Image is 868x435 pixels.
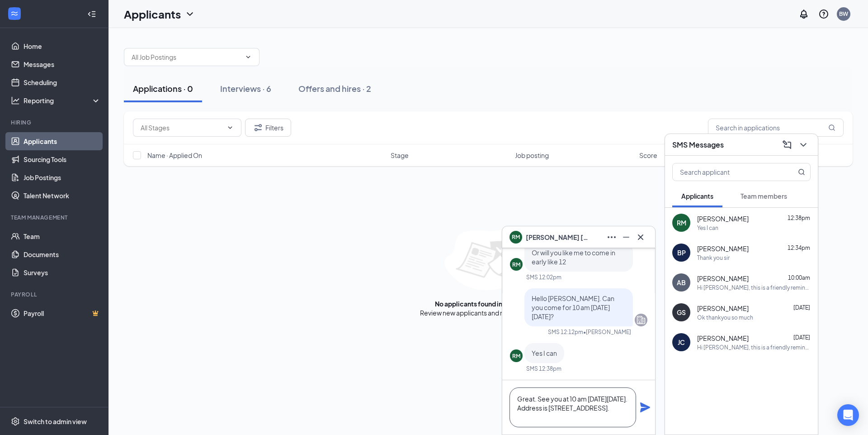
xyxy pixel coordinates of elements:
span: [PERSON_NAME] [697,334,749,343]
div: RM [677,218,686,227]
svg: Analysis [11,96,20,105]
div: Yes I can [697,224,718,232]
span: Yes I can [532,349,557,357]
div: SMS 12:38pm [526,365,561,373]
div: RM [512,352,520,360]
span: Or will you like me to come in early like 12 [532,249,615,266]
button: Minimize [619,230,633,244]
div: GS [677,308,686,317]
svg: MagnifyingGlass [828,124,835,131]
svg: Company [636,315,646,325]
span: [PERSON_NAME] [697,214,749,223]
div: Team Management [11,214,99,221]
div: Ok thankyou so much [697,314,753,321]
div: Switch to admin view [24,417,87,426]
div: Offers and hires · 2 [298,83,371,94]
svg: QuestionInfo [818,9,829,19]
div: Interviews · 6 [220,83,271,94]
div: Applications · 0 [133,83,193,94]
span: [DATE] [793,304,810,311]
button: ComposeMessage [780,138,794,152]
a: Scheduling [24,73,101,91]
svg: Filter [253,122,264,133]
svg: ChevronDown [226,124,234,131]
div: Payroll [11,291,99,298]
svg: MagnifyingGlass [798,168,805,176]
a: Documents [24,245,101,263]
svg: Settings [11,417,20,426]
span: 12:34pm [788,244,810,251]
span: • [PERSON_NAME] [583,328,631,336]
div: Hi [PERSON_NAME], this is a friendly reminder. Your meeting with TWO MEN AND A TRUCK for TWO MEN ... [697,284,811,292]
div: Open Intercom Messenger [837,404,859,426]
a: Job Postings [24,168,101,186]
input: Search in applications [708,119,844,137]
svg: WorkstreamLogo [10,9,19,18]
div: BP [677,248,686,257]
svg: Ellipses [606,232,617,243]
div: Thank you sir [697,254,730,262]
div: SMS 12:12pm [548,328,583,336]
a: Messages [24,55,101,73]
button: Filter Filters [245,119,291,137]
button: Cross [633,230,648,244]
input: All Job Postings [132,52,241,62]
span: [PERSON_NAME] [697,304,749,313]
span: [DATE] [793,334,810,341]
span: 10:00am [788,274,810,281]
img: empty-state [444,229,533,290]
div: BW [839,10,848,18]
svg: Minimize [621,232,632,243]
button: Ellipses [604,230,619,244]
div: RM [512,261,520,268]
span: Hello [PERSON_NAME]. Can you come for 10 am [DATE][DATE]? [532,294,614,320]
div: AB [677,278,686,287]
button: ChevronDown [796,138,811,152]
span: Score [639,151,657,160]
svg: Collapse [87,10,96,19]
a: Team [24,227,101,245]
svg: Plane [640,402,651,413]
span: Team members [741,192,787,200]
input: All Stages [141,123,223,133]
svg: ChevronDown [798,139,809,150]
div: Hi [PERSON_NAME], this is a friendly reminder. Your meeting with TWO MEN AND A TRUCK for TWO MEN ... [697,344,811,351]
svg: Notifications [798,9,809,19]
svg: ChevronDown [245,53,252,61]
div: Hiring [11,119,99,126]
a: Talent Network [24,186,101,205]
div: No applicants found in applications [435,299,542,308]
span: Name · Applied On [147,151,202,160]
svg: Cross [635,232,646,243]
div: SMS 12:02pm [526,273,561,281]
div: Reporting [24,96,101,105]
span: Stage [391,151,409,160]
svg: ChevronDown [184,9,195,19]
h3: SMS Messages [672,140,724,150]
span: Applicants [681,192,713,200]
h1: Applicants [124,6,181,22]
a: PayrollCrown [24,304,101,322]
a: Sourcing Tools [24,150,101,168]
a: Surveys [24,263,101,282]
span: [PERSON_NAME] [697,244,749,253]
span: 12:38pm [788,215,810,221]
span: [PERSON_NAME] [697,274,749,283]
div: JC [678,338,685,347]
input: Search applicant [673,163,780,181]
a: Home [24,37,101,55]
span: Job posting [515,151,549,160]
span: [PERSON_NAME] [PERSON_NAME] [526,232,589,242]
textarea: Great. See you at 10 am [DATE][DATE]. Address is [STREET_ADDRESS]. [509,387,636,427]
a: Applicants [24,132,101,150]
div: Review new applicants and manage next steps [420,308,557,317]
svg: ComposeMessage [782,139,793,150]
